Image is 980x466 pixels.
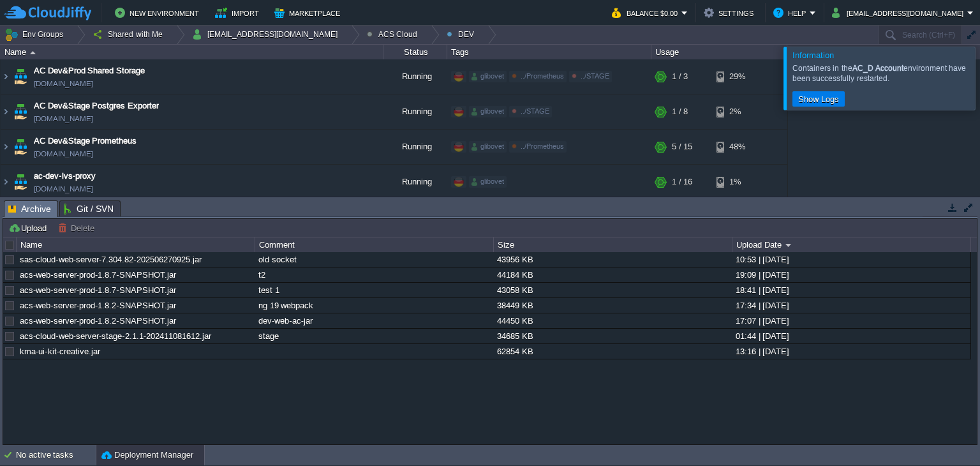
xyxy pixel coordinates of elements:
[716,165,758,199] div: 1%
[716,59,758,94] div: 29%
[255,329,493,343] div: stage
[672,94,688,129] div: 1 / 8
[672,59,688,94] div: 1 / 3
[792,63,972,84] div: Containers in the environment have been successfully restarted.
[255,298,493,313] div: ng 19 webpack
[255,252,493,267] div: old socket
[20,285,176,295] a: acs-web-server-prod-1.8.7-SNAPSHOT.jar
[469,141,507,153] div: glibovet
[494,283,731,297] div: 43058 KB
[8,222,50,234] button: Upload
[732,283,970,297] div: 18:41 | [DATE]
[34,170,96,183] a: ac-dev-lvs-proxy
[581,72,609,80] span: ../STAGE
[17,237,255,252] div: Name
[93,26,167,43] button: Shared with Me
[732,267,970,282] div: 19:09 | [DATE]
[448,45,651,59] div: Tags
[215,5,263,20] button: Import
[732,298,970,313] div: 17:34 | [DATE]
[11,59,29,94] img: AMDAwAAAACH5BAEAAAAALAAAAAABAAEAAAICRAEAOw==
[383,130,447,164] div: Running
[716,130,758,164] div: 48%
[367,26,422,43] button: ACS Cloud
[30,51,36,54] img: AMDAwAAAACH5BAEAAAAALAAAAAABAAEAAAICRAEAOw==
[1,94,11,129] img: AMDAwAAAACH5BAEAAAAALAAAAAABAAEAAAICRAEAOw==
[732,313,970,328] div: 17:07 | [DATE]
[20,255,202,264] a: sas-cloud-web-server-7.304.82-202506270925.jar
[20,347,100,356] a: kma-ui-kit-creative.jar
[494,237,732,252] div: Size
[274,5,344,20] button: Marketplace
[832,5,967,20] button: [EMAIL_ADDRESS][DOMAIN_NAME]
[732,329,970,343] div: 01:44 | [DATE]
[64,201,114,216] span: Git / SVN
[1,45,383,59] div: Name
[256,237,493,252] div: Comment
[4,26,68,43] button: Env Groups
[16,445,96,465] div: No active tasks
[732,252,970,267] div: 10:53 | [DATE]
[716,94,758,129] div: 2%
[469,106,507,117] div: glibovet
[8,201,51,217] span: Archive
[494,313,731,328] div: 44450 KB
[733,237,970,252] div: Upload Date
[34,147,93,160] span: [DOMAIN_NAME]
[1,165,11,199] img: AMDAwAAAACH5BAEAAAAALAAAAAABAAEAAAICRAEAOw==
[494,329,731,343] div: 34685 KB
[494,267,731,282] div: 44184 KB
[115,5,203,20] button: New Environment
[469,176,507,188] div: glibovet
[255,267,493,282] div: t2
[383,94,447,129] div: Running
[383,59,447,94] div: Running
[34,183,93,195] a: [DOMAIN_NAME]
[521,142,564,150] span: ../Prometheus
[255,313,493,328] div: dev-web-ac-jar
[732,344,970,359] div: 13:16 | [DATE]
[1,59,11,94] img: AMDAwAAAACH5BAEAAAAALAAAAAABAAEAAAICRAEAOw==
[521,72,564,80] span: ../Prometheus
[383,165,447,199] div: Running
[255,283,493,297] div: test 1
[494,252,731,267] div: 43956 KB
[20,331,211,341] a: acs-cloud-web-server-stage-2.1.1-202411081612.jar
[4,5,91,21] img: CloudJiffy
[20,301,176,310] a: acs-web-server-prod-1.8.2-SNAPSHOT.jar
[101,449,193,462] button: Deployment Manager
[34,77,93,90] a: [DOMAIN_NAME]
[192,26,342,43] button: [EMAIL_ADDRESS][DOMAIN_NAME]
[792,50,834,60] span: Information
[1,130,11,164] img: AMDAwAAAACH5BAEAAAAALAAAAAABAAEAAAICRAEAOw==
[58,222,98,234] button: Delete
[384,45,447,59] div: Status
[469,71,507,82] div: glibovet
[852,64,903,73] b: AC_D Account
[672,130,692,164] div: 5 / 15
[704,5,757,20] button: Settings
[34,135,137,147] a: AC Dev&Stage Prometheus
[34,100,159,112] a: AC Dev&Stage Postgres Exporter
[447,26,479,43] button: DEV
[494,344,731,359] div: 62854 KB
[20,316,176,326] a: acs-web-server-prod-1.8.2-SNAPSHOT.jar
[794,93,843,105] button: Show Logs
[521,107,549,115] span: ../STAGE
[34,112,93,125] span: [DOMAIN_NAME]
[11,130,29,164] img: AMDAwAAAACH5BAEAAAAALAAAAAABAAEAAAICRAEAOw==
[494,298,731,313] div: 38449 KB
[612,5,681,20] button: Balance $0.00
[34,64,145,77] a: AC Dev&Prod Shared Storage
[672,165,692,199] div: 1 / 16
[20,270,176,280] a: acs-web-server-prod-1.8.7-SNAPSHOT.jar
[652,45,787,59] div: Usage
[926,415,967,453] iframe: chat widget
[11,94,29,129] img: AMDAwAAAACH5BAEAAAAALAAAAAABAAEAAAICRAEAOw==
[773,5,810,20] button: Help
[11,165,29,199] img: AMDAwAAAACH5BAEAAAAALAAAAAABAAEAAAICRAEAOw==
